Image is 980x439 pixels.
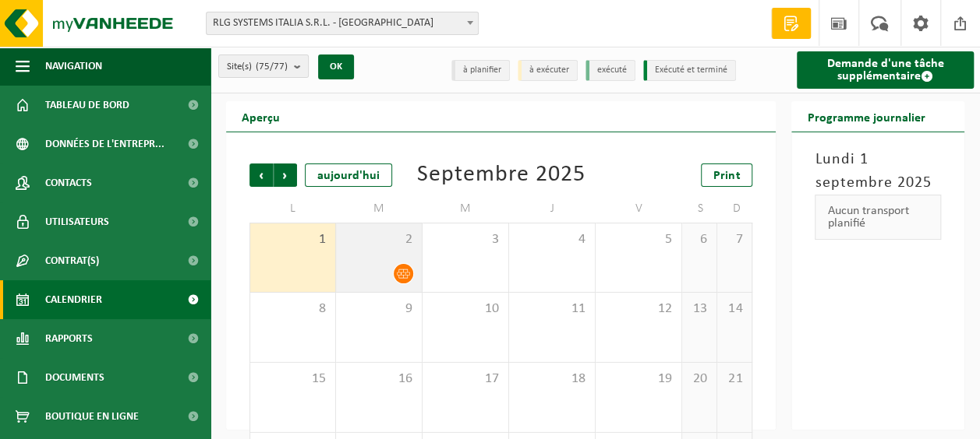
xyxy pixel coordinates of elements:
[603,231,674,248] span: 5
[249,195,336,223] td: L
[596,195,682,223] td: V
[815,148,941,195] h3: Lundi 1 septembre 2025
[643,60,736,81] li: Exécuté et terminé
[717,195,752,223] td: D
[249,163,273,187] span: Précédent
[45,319,93,358] span: Rapports
[791,101,940,132] h2: Programme journalier
[45,358,104,397] span: Documents
[344,231,414,248] span: 2
[690,231,709,248] span: 6
[226,101,295,132] h2: Aperçu
[207,12,478,34] span: RLG SYSTEMS ITALIA S.R.L. - TORINO
[517,371,587,388] span: 18
[218,54,309,78] button: Site(s)(75/77)
[423,195,509,223] td: M
[274,163,297,187] span: Suivant
[430,231,501,248] span: 3
[45,125,165,163] span: Données de l'entrepr...
[815,195,941,240] div: Aucun transport planifié
[318,54,354,79] button: OK
[690,371,709,388] span: 20
[725,300,744,318] span: 14
[417,163,586,187] div: Septembre 2025
[430,300,501,318] span: 10
[725,231,744,248] span: 7
[45,47,102,86] span: Navigation
[701,163,752,187] a: Print
[430,371,501,388] span: 17
[586,60,635,81] li: exécuté
[45,163,92,202] span: Contacts
[45,397,139,436] span: Boutique en ligne
[603,300,674,318] span: 12
[227,55,288,79] span: Site(s)
[517,231,587,248] span: 4
[305,163,392,187] div: aujourd'hui
[45,202,109,241] span: Utilisateurs
[344,371,414,388] span: 16
[258,231,327,248] span: 1
[797,51,974,89] a: Demande d'une tâche supplémentaire
[509,195,596,223] td: J
[206,12,479,35] span: RLG SYSTEMS ITALIA S.R.L. - TORINO
[682,195,717,223] td: S
[713,170,740,182] span: Print
[517,300,587,318] span: 11
[258,300,327,318] span: 8
[344,300,414,318] span: 9
[258,371,327,388] span: 15
[256,61,288,72] count: (75/77)
[725,371,744,388] span: 21
[45,241,99,280] span: Contrat(s)
[45,86,129,125] span: Tableau de bord
[603,371,674,388] span: 19
[45,280,102,319] span: Calendrier
[518,60,578,81] li: à exécuter
[336,195,423,223] td: M
[690,300,709,318] span: 13
[451,60,510,81] li: à planifier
